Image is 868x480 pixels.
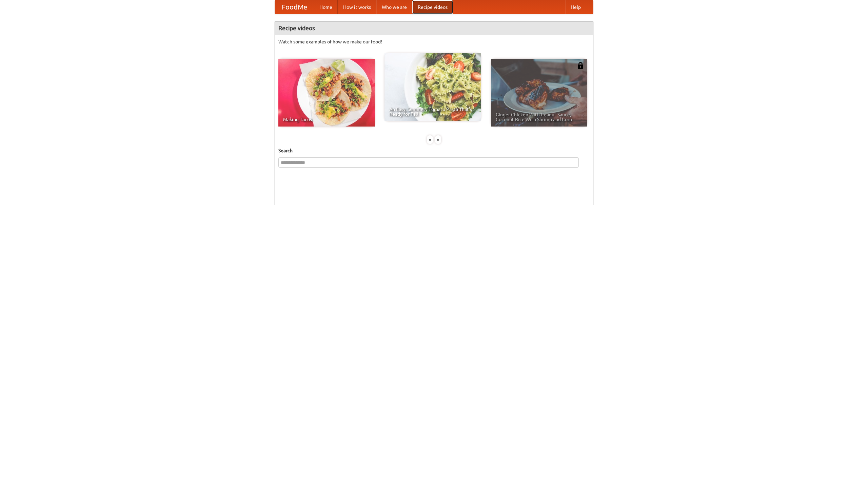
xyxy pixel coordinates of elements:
a: An Easy, Summery Tomato Pasta That's Ready for Fall [384,53,481,121]
a: Making Tacos [278,59,375,127]
span: Making Tacos [283,117,370,122]
p: Watch some examples of how we make our food! [278,38,590,45]
a: Who we are [376,0,412,14]
h5: Search [278,147,590,154]
img: 483408.png [577,62,584,69]
a: Help [565,0,586,14]
div: » [435,135,441,144]
a: How it works [338,0,376,14]
div: « [427,135,433,144]
a: Home [314,0,338,14]
a: FoodMe [275,0,314,14]
a: Recipe videos [412,0,453,14]
h4: Recipe videos [275,21,593,35]
span: An Easy, Summery Tomato Pasta That's Ready for Fall [389,107,476,116]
